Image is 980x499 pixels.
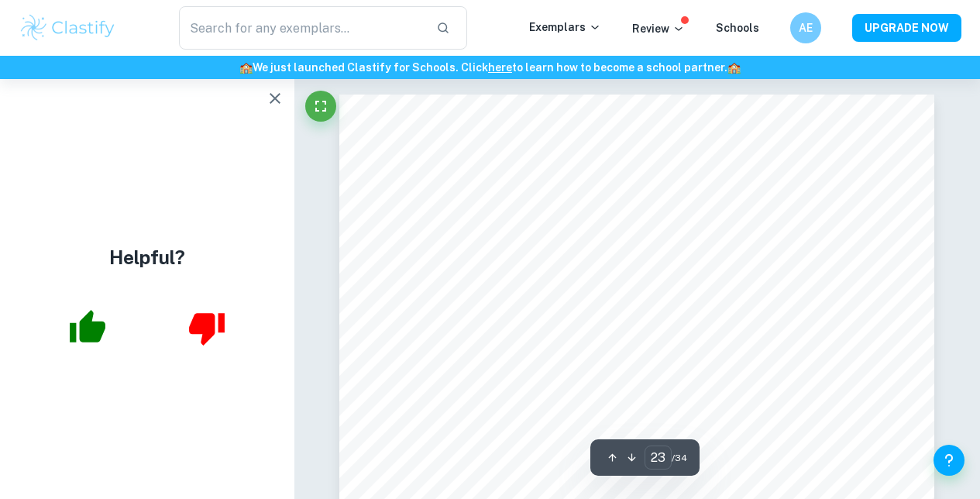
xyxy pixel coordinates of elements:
[239,61,253,74] span: 🏫
[727,61,741,74] span: 🏫
[109,243,185,271] h4: Helpful?
[852,14,961,42] button: UPGRADE NOW
[529,19,601,36] p: Exemplars
[179,6,424,50] input: Search for any exemplars...
[488,61,512,74] a: here
[305,91,336,122] button: Fullscreen
[3,59,977,76] h6: We just launched Clastify for Schools. Click to learn how to become a school partner.
[716,22,759,34] a: Schools
[797,19,815,36] h6: AE
[19,12,117,43] img: Clastify logo
[934,445,965,476] button: Help and Feedback
[790,12,821,43] button: AE
[672,451,687,465] span: / 34
[632,20,685,37] p: Review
